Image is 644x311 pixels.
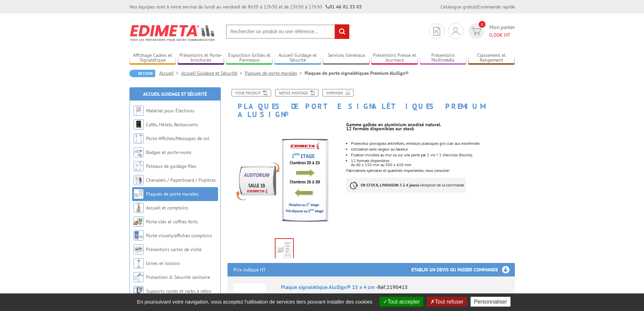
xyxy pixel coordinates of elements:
a: Accueil Guidage et Sécurité [275,52,321,64]
a: Présentoirs et Porte-brochures [178,52,224,64]
li: Plaques de porte signalétiques Premium AluSign® [305,70,409,76]
img: Matériel pour Élections [134,106,144,116]
img: Cafés, Hôtels, Restaurants [134,119,144,130]
a: Plaques de porte murales [146,191,198,197]
a: Fiche produit [232,89,271,96]
img: Chevalets / Paperboard / Pupitres [134,175,144,185]
h3: Etablir un devis ou passer commande [411,263,515,276]
a: Protection & Sécurité sanitaire [146,274,210,280]
img: devis rapide [433,27,440,36]
a: Exposition Grilles et Panneaux [226,52,273,64]
img: Présentoirs cartes de visite [134,244,144,254]
img: Porte-clés et coffres-forts [134,217,144,227]
img: Porte-Affiches/Messages de sol [134,133,144,143]
a: Plaques de porte murales [245,70,305,76]
a: Porte-Affiches/Messages de sol [146,135,209,141]
p: du 40 x 150 mm au 300 x 420 mm [351,163,515,167]
strong: EN STOCK, LIVRAISON 3 à 4 jours [361,182,418,187]
a: Notice Montage [275,89,318,96]
a: Porte-clés et coffres-forts [146,219,198,225]
span: Réf.2190415 [378,284,408,290]
li: Protecteur plexiglass antireflets, embouts plastiques gris clair aux extrémités [351,141,515,146]
a: Accueil Guidage et Sécurité [143,91,207,97]
span: Mon panier [489,23,515,39]
li: Fixation invisible au mur ou sur une porte par 2 vis + 2 chevilles (fournis) [351,153,515,157]
div: Nos équipes sont à votre service du lundi au vendredi de 8h30 à 12h30 et de 13h30 à 17h30 [129,3,362,10]
a: Présentoirs Multimédia [420,52,467,64]
a: Catalogue gratuit [440,4,477,10]
a: Porte-visuels/affiches comptoirs [146,232,212,239]
button: Tout refuser [427,297,467,307]
a: Urnes et isoloirs [146,260,180,266]
span: En poursuivant votre navigation, vous acceptez l'utilisation de services tiers pouvant installer ... [134,299,376,305]
h1: Plaques de porte signalétiques Premium AluSign® [222,89,520,118]
a: Cafés, Hôtels, Restaurants [146,121,198,128]
img: plaques_de_porte_2190415_1.jpg [228,122,341,236]
a: Affichage Cadres et Signalétique [129,52,176,64]
a: devis rapide 0 Mon panier 0,00€ HT [467,23,515,39]
p: Fabrications spéciales et quantités importantes, nous consulter [346,169,515,173]
button: Personnaliser (fenêtre modale) [471,297,510,307]
img: Poteaux de guidage files [134,161,144,171]
a: Retour [129,70,155,77]
a: Présentoirs cartes de visite [146,246,201,252]
p: à réception de la commande [346,178,466,193]
img: devis rapide [471,27,481,35]
span: 0 [479,21,485,28]
div: Plaque signalétique AluSign® 15 x 4 cm - [281,283,509,291]
div: | [440,3,515,10]
img: Plaques de porte murales [134,189,144,199]
a: Accueil Guidage et Sécurité [181,70,245,76]
img: Urnes et isoloirs [134,258,144,268]
a: Chevalets / Paperboard / Pupitres [146,177,216,183]
strong: 01 46 81 33 03 [326,4,362,10]
img: Accueil et comptoirs [134,203,144,213]
span: 0,00 [489,31,500,38]
a: Matériel pour Élections [146,108,194,114]
span: € HT [489,31,515,39]
img: Protection & Sécurité sanitaire [134,272,144,282]
p: Prix indiqué HT [234,263,266,276]
a: Supports cycles et racks à vélos [146,288,211,294]
a: Accueil [159,70,181,76]
button: Tout accepter [380,297,423,307]
p: 12 formats disponibles : [351,159,515,163]
img: Edimeta [129,20,216,45]
a: Poteaux de guidage files [146,163,196,169]
a: Accueil et comptoirs [146,205,188,211]
input: Rechercher un produit ou une référence... [226,24,350,39]
a: Classement et Rangement [468,52,515,64]
input: rechercher [335,24,349,39]
li: Utilisation sens largeur ou hauteur [351,147,515,151]
p: Gamme galbée en aluminium anodisé naturel. [346,123,515,127]
a: Services Généraux [323,52,369,64]
a: Imprimer [323,89,354,96]
img: devis rapide [452,27,459,35]
img: plaques_de_porte_2190415_1.jpg [276,239,293,260]
img: Porte-visuels/affiches comptoirs [134,230,144,241]
img: Badges et porte-noms [134,147,144,157]
a: Badges et porte-noms [146,149,191,155]
img: Supports cycles et racks à vélos [134,286,144,296]
p: 12 formats disponibles sur stock [346,127,515,131]
a: Commande rapide [478,4,515,10]
a: Présentoirs Presse et Journaux [371,52,418,64]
